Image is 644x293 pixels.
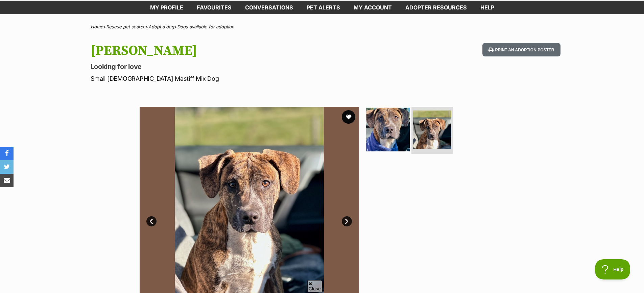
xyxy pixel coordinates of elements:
[307,280,322,292] span: Close
[342,110,355,124] button: favourite
[342,216,352,226] a: Next
[74,24,571,29] div: > > >
[474,1,501,14] a: Help
[146,216,157,226] a: Prev
[238,1,300,14] a: conversations
[347,1,399,14] a: My account
[413,111,451,149] img: Photo of Seth
[482,43,560,57] button: Print an adoption poster
[91,24,103,29] a: Home
[91,74,377,83] p: Small [DEMOGRAPHIC_DATA] Mastiff Mix Dog
[399,1,474,14] a: Adopter resources
[366,107,410,151] img: Photo of Seth
[300,1,347,14] a: Pet alerts
[106,24,145,29] a: Rescue pet search
[91,62,377,71] p: Looking for love
[91,43,377,58] h1: [PERSON_NAME]
[148,24,174,29] a: Adopt a dog
[595,259,630,279] iframe: Help Scout Beacon - Open
[190,1,238,14] a: Favourites
[143,1,190,14] a: My profile
[177,24,234,29] a: Dogs available for adoption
